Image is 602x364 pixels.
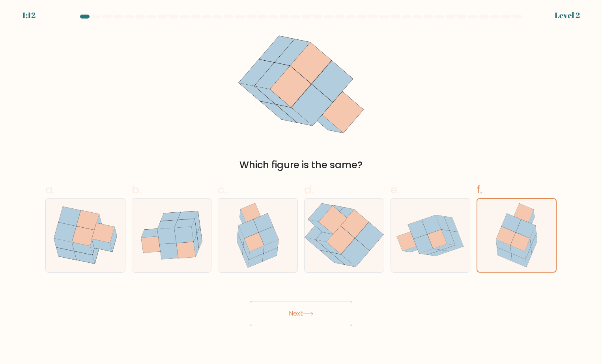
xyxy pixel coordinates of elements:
div: Which figure is the same? [50,158,552,172]
div: 1:12 [22,9,36,21]
span: b. [132,182,141,197]
span: e. [391,182,399,197]
span: c. [218,182,226,197]
button: Next [250,301,352,326]
span: f. [477,182,482,197]
span: d. [304,182,314,197]
div: Level 2 [555,9,580,21]
span: a. [45,182,55,197]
